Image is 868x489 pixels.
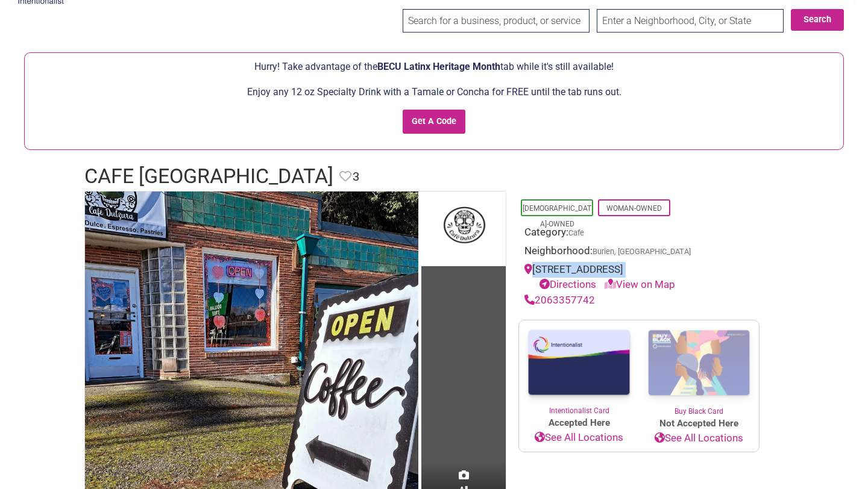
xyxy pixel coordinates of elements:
[606,204,662,213] a: Woman-Owned
[519,320,639,416] a: Intentionalist Card
[353,167,359,186] span: 3
[519,320,639,405] img: Intentionalist Card
[519,416,639,430] span: Accepted Here
[523,204,591,228] a: [DEMOGRAPHIC_DATA]-Owned
[524,243,753,262] div: Neighborhood:
[403,9,590,33] input: Search for a business, product, or service
[593,248,691,256] span: Burien, [GEOGRAPHIC_DATA]
[339,170,351,182] i: Favorite
[639,320,759,417] a: Buy Black Card
[639,320,759,406] img: Buy Black Card
[31,59,837,75] p: Hurry! Take advantage of the tab while it's still available!
[377,61,500,72] span: BECU Latinx Heritage Month
[568,228,584,237] a: Cafe
[524,262,753,293] div: [STREET_ADDRESS]
[639,431,759,446] a: See All Locations
[791,9,844,31] button: Search
[539,278,596,290] a: Directions
[84,162,333,191] h1: Cafe [GEOGRAPHIC_DATA]
[403,110,466,134] input: Get A Code
[31,84,837,100] p: Enjoy any 12 oz Specialty Drink with a Tamale or Concha for FREE until the tab runs out.
[524,294,595,306] a: 2063357742
[605,278,675,290] a: View on Map
[519,430,639,446] a: See All Locations
[639,417,759,431] span: Not Accepted Here
[524,225,753,243] div: Category:
[597,9,784,33] input: Enter a Neighborhood, City, or State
